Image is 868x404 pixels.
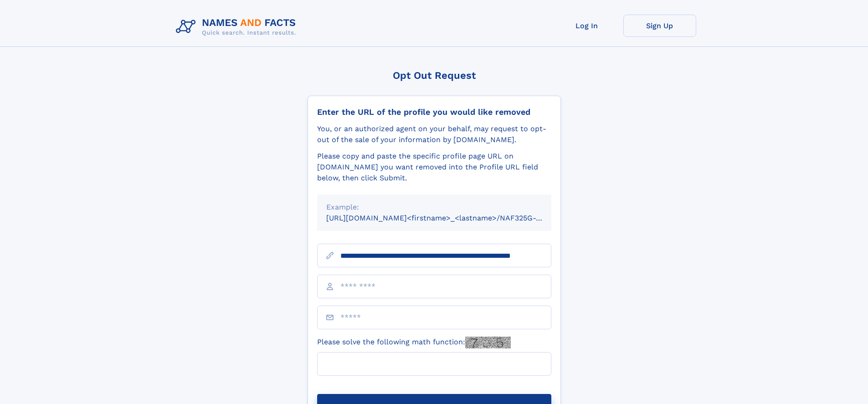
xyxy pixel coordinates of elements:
[326,202,542,213] div: Example:
[172,15,303,39] img: Logo Names and Facts
[317,107,551,117] div: Enter the URL of the profile you would like removed
[317,123,551,145] div: You, or an authorized agent on your behalf, may request to opt-out of the sale of your informatio...
[623,15,696,37] a: Sign Up
[317,337,511,348] label: Please solve the following math function:
[317,151,551,184] div: Please copy and paste the specific profile page URL on [DOMAIN_NAME] you want removed into the Pr...
[326,214,569,222] small: [URL][DOMAIN_NAME]<firstname>_<lastname>/NAF325G-xxxxxxxx
[308,70,561,81] div: Opt Out Request
[550,15,623,37] a: Log In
